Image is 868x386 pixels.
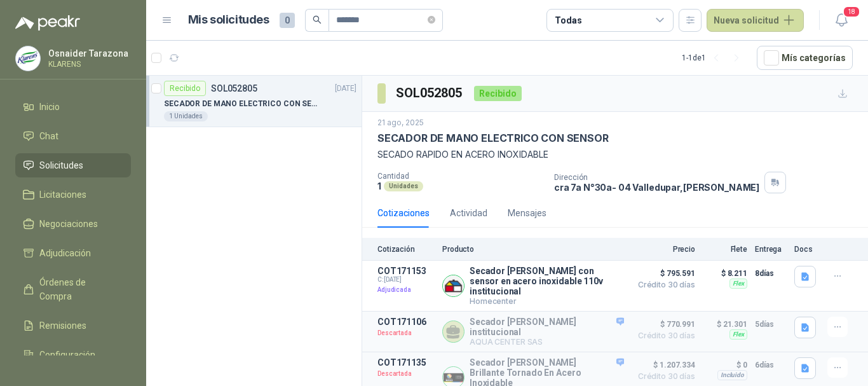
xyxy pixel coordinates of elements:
[707,9,804,32] button: Nueva solicitud
[377,327,435,340] p: Descartada
[703,317,747,332] p: $ 21.301
[15,124,131,148] a: Chat
[703,357,747,373] p: $ 0
[632,245,695,254] p: Precio
[15,95,131,119] a: Inicio
[703,245,747,254] p: Flete
[15,153,131,177] a: Solicitudes
[15,270,131,308] a: Órdenes de Compra
[335,83,356,95] p: [DATE]
[755,317,787,332] p: 5 días
[755,266,787,281] p: 8 días
[15,314,131,338] a: Remisiones
[39,246,91,260] span: Adjudicación
[555,13,581,27] div: Todas
[377,245,435,254] p: Cotización
[632,266,695,281] span: $ 795.591
[470,337,624,347] p: AQUA CENTER SAS
[470,296,624,306] p: Homecenter
[729,329,747,340] div: Flex
[188,11,269,29] h1: Mis solicitudes
[470,317,624,337] p: Secador [PERSON_NAME] institucional
[377,117,424,129] p: 21 ago, 2025
[470,266,624,296] p: Secador [PERSON_NAME] con sensor en acero inoxidable 110v institucional
[757,46,853,70] button: Mís categorías
[211,84,257,93] p: SOL052805
[164,98,322,110] p: SECADOR DE MANO ELECTRICO CON SENSOR
[39,188,86,202] span: Licitaciones
[554,173,759,182] p: Dirección
[15,343,131,367] a: Configuración
[843,6,860,18] span: 18
[48,49,128,58] p: Osnaider Tarazona
[632,373,695,380] span: Crédito 30 días
[508,206,546,220] div: Mensajes
[39,100,60,114] span: Inicio
[164,111,208,121] div: 1 Unidades
[396,83,464,103] h3: SOL052805
[377,357,435,368] p: COT171135
[830,9,853,32] button: 18
[39,275,119,303] span: Órdenes de Compra
[717,370,747,380] div: Incluido
[632,281,695,289] span: Crédito 30 días
[15,15,80,31] img: Logo peakr
[280,13,295,28] span: 0
[755,245,787,254] p: Entrega
[48,60,128,68] p: KLARENS
[377,368,435,380] p: Descartada
[15,183,131,207] a: Licitaciones
[632,317,695,332] span: $ 770.991
[755,357,787,373] p: 6 días
[443,275,464,296] img: Company Logo
[377,132,609,145] p: SECADOR DE MANO ELECTRICO CON SENSOR
[39,348,95,362] span: Configuración
[164,81,206,96] div: Recibido
[632,332,695,340] span: Crédito 30 días
[313,15,322,24] span: search
[146,76,362,127] a: RecibidoSOL052805[DATE] SECADOR DE MANO ELECTRICO CON SENSOR1 Unidades
[554,182,759,193] p: cra 7a N°30a- 04 Valledupar , [PERSON_NAME]
[377,148,853,162] p: SECADO RAPIDO EN ACERO INOXIDABLE
[682,48,747,68] div: 1 - 1 de 1
[39,129,58,143] span: Chat
[39,158,83,172] span: Solicitudes
[377,266,435,276] p: COT171153
[16,46,40,71] img: Company Logo
[428,16,435,24] span: close-circle
[474,86,522,101] div: Recibido
[377,284,435,296] p: Adjudicada
[15,241,131,265] a: Adjudicación
[794,245,820,254] p: Docs
[377,181,381,191] p: 1
[729,279,747,289] div: Flex
[703,266,747,281] p: $ 8.211
[377,172,544,181] p: Cantidad
[15,212,131,236] a: Negociaciones
[442,245,624,254] p: Producto
[39,319,86,333] span: Remisiones
[384,181,423,191] div: Unidades
[377,206,430,220] div: Cotizaciones
[428,14,435,26] span: close-circle
[377,317,435,327] p: COT171106
[632,357,695,373] span: $ 1.207.334
[39,217,98,231] span: Negociaciones
[377,276,435,284] span: C: [DATE]
[450,206,487,220] div: Actividad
